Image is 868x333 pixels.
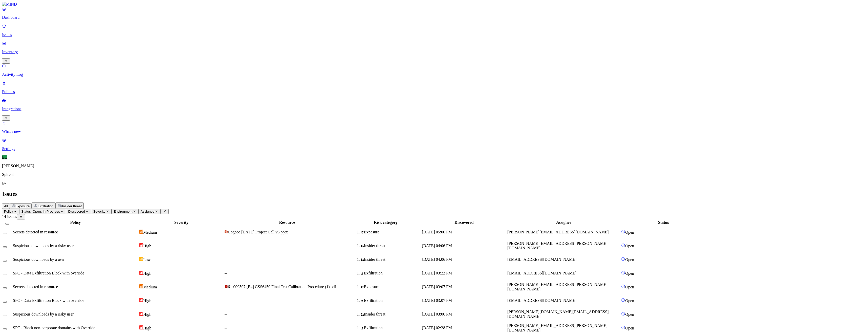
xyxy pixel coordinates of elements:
span: [EMAIL_ADDRESS][DOMAIN_NAME] [507,271,577,275]
div: Status [621,220,706,225]
span: Medium [143,230,157,234]
span: Open [625,230,634,234]
p: What's new [2,129,866,134]
span: 61-009507 [B4] GSS6450 Final Test Calibration Procedure (1).pdf [228,285,336,289]
img: microsoft-powerpoint [225,230,228,233]
span: [DATE] 03:06 PM [422,312,452,316]
img: status-open [621,230,625,234]
p: Integrations [2,107,866,111]
span: [PERSON_NAME][EMAIL_ADDRESS][PERSON_NAME][DOMAIN_NAME] [507,241,607,250]
div: Exposure [361,230,421,234]
span: Medium [143,285,157,289]
span: [PERSON_NAME][EMAIL_ADDRESS][PERSON_NAME][DOMAIN_NAME] [507,282,607,291]
img: severity-high [139,298,143,302]
span: Status: Open, In Progress [21,210,60,213]
div: Insider threat [361,312,421,317]
span: Suspicious downloads by a user [13,257,64,262]
a: What's new [2,121,866,134]
h2: Issues [2,191,866,197]
img: status-open [621,312,625,316]
a: Settings [2,138,866,151]
button: Select all [5,223,9,225]
p: Inventory [2,50,866,54]
img: adobe-pdf [225,285,228,288]
span: Cogeco [DATE] Project Call v5.pptx [228,230,288,234]
div: Insider threat [361,257,421,262]
button: Select row [3,246,7,248]
span: SPC - Data Exfiltration Block with override [13,271,84,275]
span: [DATE] 03:07 PM [422,285,452,289]
span: Low [143,257,150,262]
span: Severity [93,210,105,213]
img: severity-medium [139,230,143,234]
span: Discovered [68,210,85,213]
div: Exposure [361,285,421,289]
button: Select row [3,301,7,303]
a: Dashboard [2,7,866,20]
a: Activity Log [2,64,866,77]
span: Open [625,271,634,275]
span: EL [2,155,7,159]
span: [DATE] 03:07 PM [422,298,452,303]
span: High [143,326,151,330]
img: status-open [621,325,625,329]
div: Risk category [351,220,421,225]
button: Select row [3,315,7,316]
p: Issues [2,32,866,37]
span: Open [625,257,634,262]
button: Select row [3,233,7,234]
a: Integrations [2,98,866,120]
button: Select row [3,260,7,262]
div: Severity [139,220,224,225]
img: severity-low [139,257,143,261]
span: [EMAIL_ADDRESS][DOMAIN_NAME] [507,298,577,303]
span: Secrets detected in resource [13,230,58,234]
span: Insider threat [62,204,82,208]
span: [DATE] 03:22 PM [422,271,452,275]
a: MIND [2,2,866,7]
img: status-open [621,257,625,261]
span: – [225,312,227,316]
img: severity-high [139,271,143,275]
div: Exfiltration [361,298,421,303]
img: MIND [2,2,17,7]
span: Environment [114,210,133,213]
span: Open [625,299,634,303]
button: Select row [3,328,7,330]
span: – [225,298,227,303]
div: Exfiltration [361,271,421,275]
span: Assignee [141,210,155,213]
span: [PERSON_NAME][DOMAIN_NAME][EMAIL_ADDRESS][DOMAIN_NAME] [507,310,609,319]
img: status-open [621,284,625,288]
span: High [143,271,151,275]
span: Exposure [15,204,30,208]
div: Exfiltration [361,326,421,330]
span: – [225,257,227,262]
img: status-open [621,243,625,247]
div: Discovered [422,220,506,225]
p: Spirent [2,172,866,177]
span: [PERSON_NAME][EMAIL_ADDRESS][PERSON_NAME][DOMAIN_NAME] [507,323,607,332]
span: Suspicious downloads by a risky user [13,312,74,316]
p: Activity Log [2,72,866,77]
button: Select row [3,287,7,289]
p: [PERSON_NAME] [2,164,866,168]
p: Policies [2,89,866,94]
span: [DATE] 02:28 PM [422,326,452,330]
span: Suspicious downloads by a risky user [13,244,74,248]
span: All [4,204,8,208]
img: severity-medium [139,284,143,288]
span: Secrets detected in resource [13,285,58,289]
p: Settings [2,146,866,151]
p: Dashboard [2,15,866,20]
span: Open [625,312,634,317]
span: – [225,326,227,330]
span: Open [625,326,634,330]
img: status-open [621,271,625,275]
span: Open [625,244,634,248]
div: Resource [225,220,350,225]
span: – [225,271,227,275]
img: severity-high [139,325,143,329]
span: [PERSON_NAME][EMAIL_ADDRESS][DOMAIN_NAME] [507,230,609,234]
img: severity-high [139,312,143,316]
